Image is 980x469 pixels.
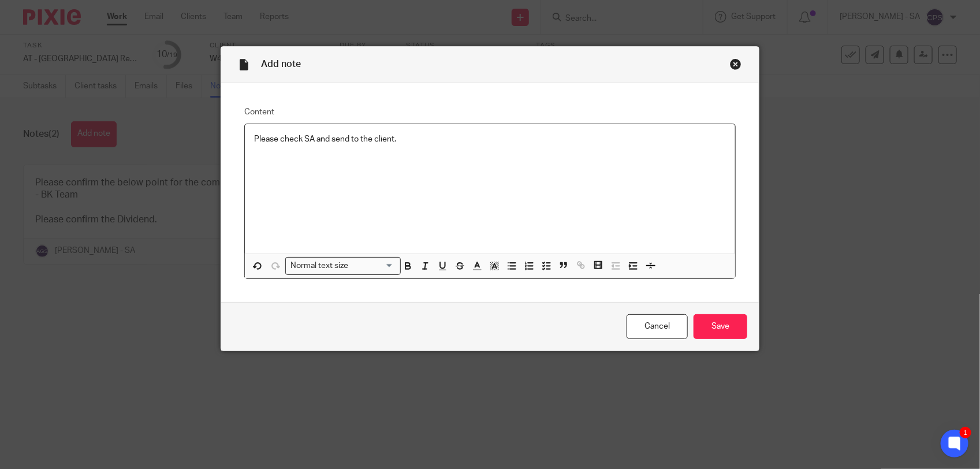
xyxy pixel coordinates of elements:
label: Content [244,106,736,118]
span: Add note [261,59,301,69]
input: Save [694,314,747,339]
div: Search for option [285,257,401,275]
input: Search for option [352,260,394,272]
span: Normal text size [288,260,351,272]
a: Cancel [627,314,688,339]
div: 1 [960,427,971,438]
div: Close this dialog window [730,58,741,70]
p: Please check SA and send to the client. [254,133,726,145]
